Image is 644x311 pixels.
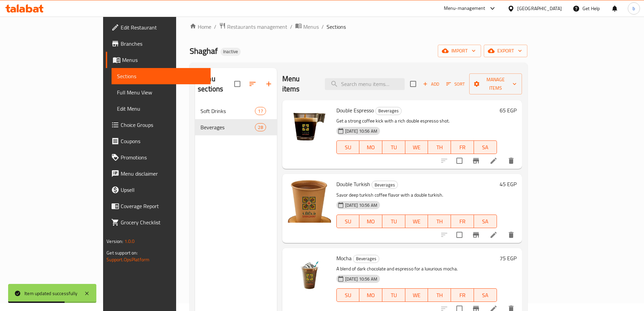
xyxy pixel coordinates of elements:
p: Get a strong coffee kick with a rich double espresso shot. [336,117,497,125]
span: Restaurants management [227,23,287,31]
a: Full Menu View [112,84,211,101]
h6: 45 EGP [500,179,517,189]
span: Beverages [372,181,398,189]
span: Branches [121,40,205,48]
button: Sort [445,79,467,89]
span: Menus [122,56,205,64]
button: TU [382,215,405,228]
a: Edit menu item [490,231,498,239]
span: Coverage Report [121,202,205,210]
button: Branch-specific-item [468,153,484,169]
button: MO [359,140,382,154]
h2: Menu sections [198,74,234,94]
a: Menu disclaimer [106,165,211,182]
div: Item updated successfully [24,290,77,297]
span: FR [454,290,471,300]
span: MO [362,217,380,226]
span: TH [431,217,448,226]
button: SU [336,215,360,228]
span: SU [339,290,357,300]
div: [GEOGRAPHIC_DATA] [517,5,562,12]
button: FR [451,288,474,302]
a: Upsell [106,182,211,198]
button: TU [382,140,405,154]
span: SU [339,217,357,226]
div: items [255,123,266,131]
span: 1.0.0 [124,237,135,246]
button: Add [420,79,442,89]
span: Select to update [452,228,467,242]
p: A blend of dark chocolate and espresso for a luxurious mocha. [336,265,497,273]
a: Promotions [106,149,211,165]
span: Menu disclaimer [121,170,205,178]
button: SA [474,288,497,302]
span: Full Menu View [117,88,205,96]
button: WE [405,288,428,302]
span: Mocha [336,253,352,263]
button: TH [428,140,451,154]
button: FR [451,215,474,228]
span: Sort sections [244,76,261,92]
span: Beverages [376,107,401,115]
span: Manage items [475,75,516,92]
span: TU [385,290,403,300]
span: 17 [255,108,265,114]
span: Sort items [442,79,469,89]
span: Sections [117,72,205,80]
span: TU [385,217,403,226]
nav: breadcrumb [190,22,527,31]
div: Soft Drinks [200,107,255,115]
span: Get support on: [106,248,138,257]
span: WE [408,217,426,226]
p: Savor deep turkish coffee flavor with a double turkish. [336,191,497,199]
button: FR [451,140,474,154]
a: Grocery Checklist [106,214,211,230]
button: export [484,45,527,57]
span: 28 [255,124,265,131]
li: / [321,23,324,31]
span: Add [422,80,440,88]
a: Menus [295,22,319,31]
button: Add section [261,76,277,92]
span: Sort [446,80,465,88]
button: Manage items [469,73,522,94]
span: Inactive [220,49,241,54]
span: Upsell [121,186,205,194]
button: MO [359,288,382,302]
span: Add item [420,79,442,89]
img: Double Turkish [288,179,331,223]
nav: Menu sections [195,100,277,138]
button: MO [359,215,382,228]
span: Edit Restaurant [121,23,205,31]
li: / [214,23,216,31]
span: Grocery Checklist [121,218,205,226]
button: WE [405,215,428,228]
span: TH [431,290,448,300]
span: Select section [406,77,420,91]
span: Double Turkish [336,179,370,189]
span: Choice Groups [121,121,205,129]
span: Select all sections [230,77,244,91]
button: SU [336,140,360,154]
button: Branch-specific-item [468,227,484,243]
span: export [489,47,522,55]
span: Beverages [353,255,379,263]
h2: Menu items [282,74,317,94]
span: SA [477,142,494,152]
span: Beverages [200,123,255,131]
button: TU [382,288,405,302]
span: b [633,5,635,12]
span: Edit Menu [117,105,205,113]
button: SU [336,288,360,302]
a: Edit Restaurant [106,19,211,36]
span: [DATE] 10:56 AM [342,276,380,282]
span: FR [454,142,471,152]
span: Menus [303,23,319,31]
img: Mocha [288,253,331,297]
div: Inactive [220,48,241,56]
a: Support.OpsPlatform [106,255,149,264]
button: TH [428,215,451,228]
button: delete [503,153,519,169]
